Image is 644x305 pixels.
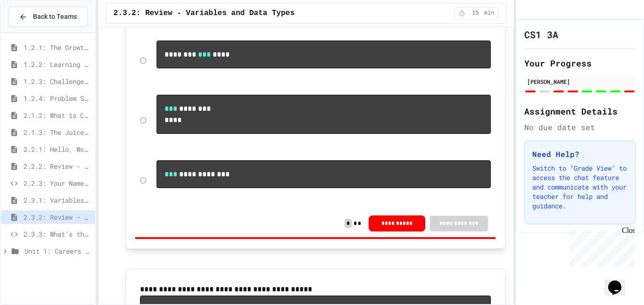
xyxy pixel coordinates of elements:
[524,122,636,133] div: No due date set
[25,246,91,256] span: Unit 1: Careers & Professionalism
[468,9,483,17] span: 15
[4,4,65,60] div: Chat with us now!Close
[524,57,636,70] h2: Your Progress
[24,76,91,86] span: 1.2.3: Challenge Problem - The Bridge
[532,148,627,160] h3: Need Help?
[24,93,91,103] span: 1.2.4: Problem Solving Practice
[24,229,91,239] span: 2.3.3: What's the Type?
[524,28,558,41] h1: CS1 3A
[527,77,633,86] div: [PERSON_NAME]
[24,178,91,188] span: 2.2.3: Your Name and Favorite Movie
[524,105,636,118] h2: Assignment Details
[24,42,91,52] span: 1.2.1: The Growth Mindset
[532,164,627,211] p: Switch to "Grade View" to access the chat feature and communicate with your teacher for help and ...
[566,226,635,266] iframe: chat widget
[24,212,91,222] span: 2.3.2: Review - Variables and Data Types
[24,161,91,171] span: 2.2.2: Review - Hello, World!
[24,144,91,154] span: 2.2.1: Hello, World!
[24,127,91,137] span: 2.1.3: The JuiceMind IDE
[24,59,91,69] span: 1.2.2: Learning to Solve Hard Problems
[114,8,295,19] span: 2.3.2: Review - Variables and Data Types
[24,195,91,205] span: 2.3.1: Variables and Data Types
[484,9,495,17] span: min
[33,12,77,22] span: Back to Teams
[24,110,91,120] span: 2.1.2: What is Code?
[604,267,635,296] iframe: chat widget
